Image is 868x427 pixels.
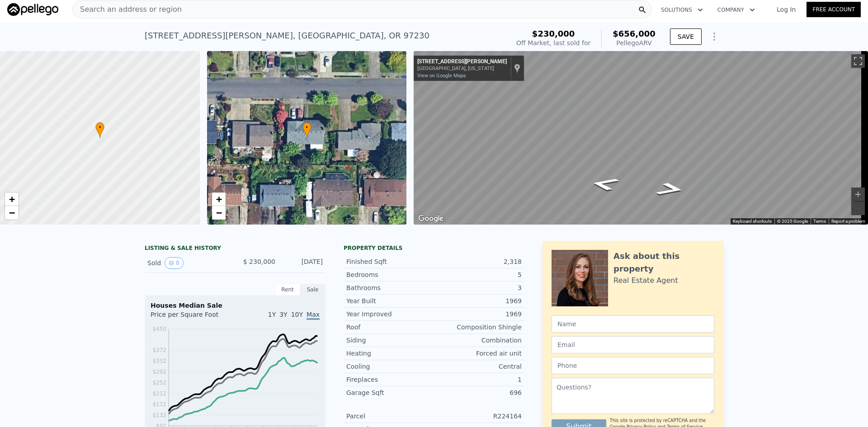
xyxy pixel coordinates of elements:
[346,283,434,292] div: Bathrooms
[578,174,631,194] path: Go East, NE Morris St
[346,336,434,345] div: Siding
[552,336,714,353] input: Email
[414,51,868,225] div: Map
[279,311,287,318] span: 3Y
[813,219,826,224] a: Terms (opens in new tab)
[346,323,434,332] div: Roof
[851,202,865,215] button: Zoom out
[733,218,772,225] button: Keyboard shortcuts
[613,250,714,275] div: Ask about this property
[5,192,19,206] a: Zoom in
[346,349,434,358] div: Heating
[613,275,678,286] div: Real Estate Agent
[307,311,320,320] span: Max
[851,188,865,201] button: Zoom in
[552,357,714,374] input: Phone
[152,347,166,353] tspan: $372
[670,28,702,45] button: SAVE
[766,5,807,14] a: Log In
[300,284,325,296] div: Sale
[516,38,590,47] div: Off Market, last sold for
[346,296,434,305] div: Year Built
[613,29,656,38] span: $656,000
[417,73,466,79] a: View on Google Maps
[710,2,762,18] button: Company
[654,2,710,18] button: Solutions
[346,362,434,371] div: Cooling
[705,28,723,46] button: Show Options
[434,283,522,292] div: 3
[291,311,303,318] span: 10Y
[346,310,434,319] div: Year Improved
[283,257,323,269] div: [DATE]
[414,51,868,225] div: Street View
[243,258,275,265] span: $ 230,000
[9,193,15,205] span: +
[73,4,182,15] span: Search an address or region
[216,193,222,205] span: +
[7,3,58,16] img: Pellego
[346,412,434,421] div: Parcel
[434,349,522,358] div: Forced air unit
[268,311,276,318] span: 1Y
[434,336,522,345] div: Combination
[434,375,522,384] div: 1
[434,257,522,266] div: 2,318
[152,390,166,397] tspan: $212
[434,412,522,421] div: R224164
[152,401,166,408] tspan: $172
[9,207,15,218] span: −
[302,122,311,138] div: •
[147,257,228,269] div: Sold
[152,358,166,364] tspan: $332
[346,270,434,279] div: Bedrooms
[434,310,522,319] div: 1969
[145,29,429,42] div: [STREET_ADDRESS][PERSON_NAME] , [GEOGRAPHIC_DATA] , OR 97230
[416,213,446,225] img: Google
[807,2,861,17] a: Free Account
[152,412,166,418] tspan: $132
[344,244,524,252] div: Property details
[777,219,808,224] span: © 2025 Google
[216,207,222,218] span: −
[613,38,656,47] div: Pellego ARV
[434,388,522,397] div: 696
[434,362,522,371] div: Central
[434,323,522,332] div: Composition Shingle
[417,58,507,66] div: [STREET_ADDRESS][PERSON_NAME]
[152,380,166,386] tspan: $252
[346,388,434,397] div: Garage Sqft
[95,122,104,138] div: •
[434,270,522,279] div: 5
[417,66,507,71] div: [GEOGRAPHIC_DATA], [US_STATE]
[145,244,325,253] div: LISTING & SALE HISTORY
[212,206,226,220] a: Zoom out
[151,310,235,324] div: Price per Square Foot
[95,123,104,131] span: •
[152,369,166,375] tspan: $292
[831,219,865,224] a: Report a problem
[212,192,226,206] a: Zoom in
[416,213,446,225] a: Open this area in Google Maps (opens a new window)
[275,284,300,296] div: Rent
[151,301,320,310] div: Houses Median Sale
[346,375,434,384] div: Fireplaces
[165,257,184,269] button: View historical data
[514,63,520,73] a: Show location on map
[552,315,714,333] input: Name
[152,326,166,332] tspan: $450
[532,29,575,38] span: $230,000
[851,54,865,68] button: Toggle fullscreen view
[346,257,434,266] div: Finished Sqft
[302,123,311,131] span: •
[644,179,697,199] path: Go West, NE Morris St
[434,296,522,305] div: 1969
[5,206,19,220] a: Zoom out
